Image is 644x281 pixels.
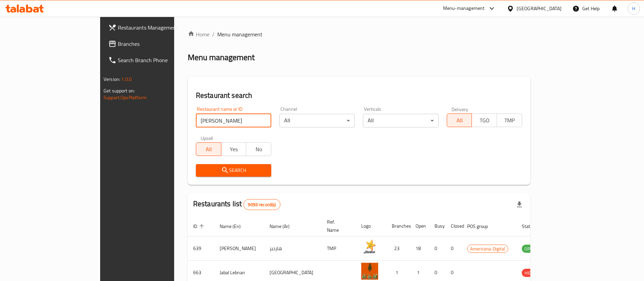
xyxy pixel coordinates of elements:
[244,201,280,208] span: 9093 record(s)
[632,5,635,12] span: H
[327,218,348,234] span: Ref. Name
[467,222,497,230] span: POS group
[243,199,280,210] div: Total records count
[361,263,378,280] img: Jabal Lebnan
[522,269,542,277] div: HIDDEN
[188,30,530,38] nav: breadcrumb
[246,142,271,156] button: No
[214,236,264,261] td: [PERSON_NAME]
[193,199,280,210] h2: Restaurants list
[522,269,542,277] span: HIDDEN
[270,222,298,230] span: Name (Ar)
[224,144,244,154] span: Yes
[517,5,562,12] div: [GEOGRAPHIC_DATA]
[445,236,462,261] td: 0
[249,144,269,154] span: No
[522,222,544,230] span: Status
[452,107,468,111] label: Delivery
[386,216,410,236] th: Branches
[475,116,494,125] span: TGO
[472,113,497,127] button: TGO
[500,116,519,125] span: TMP
[445,216,462,236] th: Closed
[467,245,508,253] span: Americana-Digital
[104,75,120,84] span: Version:
[497,113,522,127] button: TMP
[429,216,445,236] th: Busy
[363,114,438,127] div: All
[429,236,445,261] td: 0
[103,36,208,52] a: Branches
[118,56,202,64] span: Search Branch Phone
[410,236,429,261] td: 18
[361,239,378,256] img: Hardee's
[410,216,429,236] th: Open
[121,75,132,84] span: 1.0.0
[104,86,135,95] span: Get support on:
[220,222,250,230] span: Name (En)
[321,236,356,261] td: TMP
[522,245,538,253] span: OPEN
[196,90,522,101] h2: Restaurant search
[196,114,271,127] input: Search for restaurant name or ID..
[443,4,485,13] div: Menu-management
[447,113,472,127] button: All
[511,196,528,213] div: Export file
[188,52,255,63] h2: Menu management
[103,19,208,36] a: Restaurants Management
[386,236,410,261] td: 23
[118,40,202,48] span: Branches
[199,144,219,154] span: All
[264,236,321,261] td: هارديز
[103,52,208,68] a: Search Branch Phone
[196,164,271,177] button: Search
[201,166,266,175] span: Search
[193,222,206,230] span: ID
[221,142,246,156] button: Yes
[356,216,386,236] th: Logo
[279,114,355,127] div: All
[104,93,147,102] a: Support.OpsPlatform
[196,142,221,156] button: All
[217,30,262,38] span: Menu management
[118,23,202,32] span: Restaurants Management
[450,116,470,125] span: All
[212,30,215,38] li: /
[201,136,213,140] label: Upsell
